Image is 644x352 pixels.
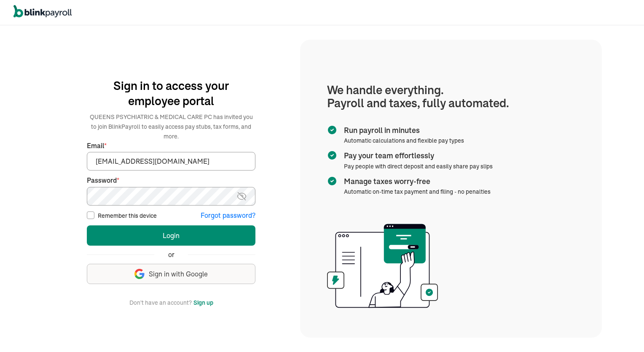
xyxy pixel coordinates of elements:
label: Password [87,176,255,185]
span: QUEENS PSYCHIATRIC & MEDICAL CARE PC has invited you to join BlinkPayroll to easily access pay st... [90,113,253,140]
img: google [134,269,145,279]
span: Manage taxes worry-free [344,176,487,187]
span: Run payroll in minutes [344,125,461,136]
img: checkmark [327,150,337,160]
label: Email [87,141,255,151]
button: Login [87,225,255,246]
h1: Sign in to access your employee portal [87,78,255,108]
span: Sign in with Google [149,269,208,279]
label: Remember this device [98,211,157,220]
img: illustration [327,221,438,311]
img: checkmark [327,176,337,186]
span: Pay your team effortlessly [344,150,489,161]
span: Automatic on-time tax payment and filing - no penalties [344,188,491,195]
button: Forgot password? [201,211,255,220]
button: Sign in with Google [87,264,255,284]
img: eye [236,191,247,201]
button: Sign up [193,298,213,308]
span: Pay people with direct deposit and easily share pay slips [344,162,493,170]
img: logo [13,5,72,18]
input: Your email address [87,152,255,171]
img: checkmark [327,125,337,135]
span: Automatic calculations and flexible pay types [344,137,464,144]
h1: We handle everything. Payroll and taxes, fully automated. [327,84,575,110]
span: or [168,250,174,260]
span: Don't have an account? [129,298,192,308]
